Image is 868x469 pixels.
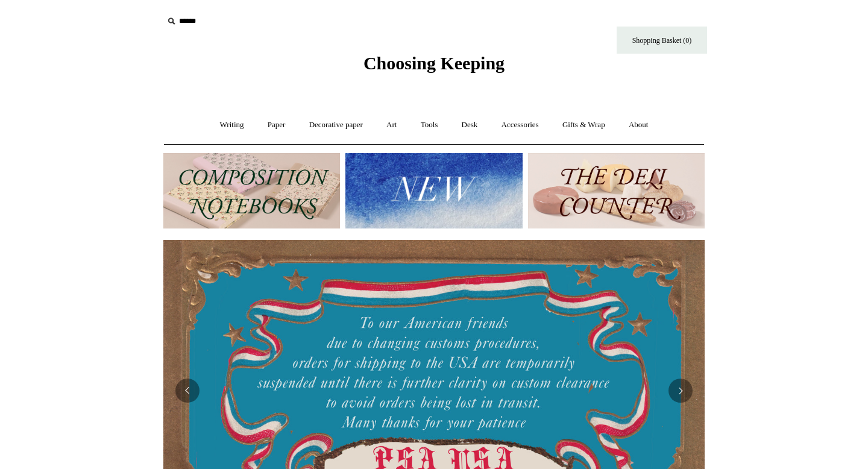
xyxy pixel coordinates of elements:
a: Decorative paper [298,109,374,141]
a: Choosing Keeping [363,63,505,71]
a: Accessories [491,109,550,141]
a: Art [376,109,407,141]
img: 202302 Composition ledgers.jpg__PID:69722ee6-fa44-49dd-a067-31375e5d54ec [163,153,340,228]
button: Next [668,379,693,403]
img: The Deli Counter [528,153,705,228]
a: Paper [257,109,297,141]
a: Desk [451,109,489,141]
a: Writing [209,109,255,141]
img: New.jpg__PID:f73bdf93-380a-4a35-bcfe-7823039498e1 [345,153,522,228]
a: Gifts & Wrap [552,109,616,141]
span: Choosing Keeping [363,53,505,73]
a: Shopping Basket (0) [617,27,707,54]
a: Tools [410,109,449,141]
button: Previous [175,379,200,403]
a: About [618,109,659,141]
